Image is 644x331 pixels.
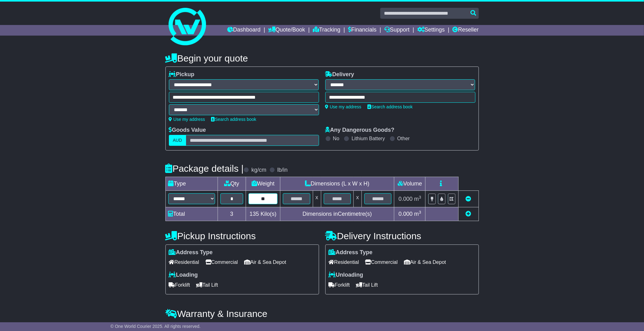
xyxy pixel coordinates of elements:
a: Financials [348,25,376,36]
label: Address Type [169,249,213,256]
a: Tracking [313,25,340,36]
h4: Delivery Instructions [325,231,479,241]
label: Goods Value [169,127,206,134]
label: Loading [169,272,198,279]
span: Forklift [329,280,350,290]
span: Air & Sea Depot [244,257,286,267]
span: © One World Courier 2025. All rights reserved. [111,324,201,329]
td: Dimensions (L x W x H) [280,177,394,191]
span: Commercial [205,257,238,267]
a: Remove this item [466,196,471,202]
span: 0.000 [399,196,413,202]
h4: Package details | [165,163,244,174]
span: Air & Sea Depot [404,257,446,267]
span: Residential [329,257,359,267]
span: Tail Lift [356,280,378,290]
h4: Warranty & Insurance [165,309,479,319]
label: kg/cm [251,167,266,174]
span: Forklift [169,280,190,290]
h4: Pickup Instructions [165,231,319,241]
td: Dimensions in Centimetre(s) [280,207,394,221]
label: Other [397,136,410,141]
label: AUD [169,135,186,146]
label: No [333,136,339,141]
span: 0.000 [399,211,413,217]
a: Use my address [325,104,361,109]
span: Tail Lift [196,280,218,290]
a: Search address book [368,104,413,109]
label: Unloading [329,272,363,279]
td: Qty [218,177,246,191]
a: Add new item [466,211,471,217]
td: Total [165,207,218,221]
a: Search address book [211,117,256,122]
label: Lithium Battery [351,136,385,141]
td: x [353,191,361,207]
sup: 3 [419,210,421,215]
td: x [313,191,321,207]
span: m [414,211,421,217]
a: Support [384,25,410,36]
label: Address Type [329,249,373,256]
a: Quote/Book [268,25,305,36]
span: Commercial [365,257,398,267]
td: Weight [246,177,280,191]
label: Any Dangerous Goods? [325,127,395,134]
label: lb/in [277,167,288,174]
span: Residential [169,257,199,267]
td: Volume [394,177,425,191]
span: m [414,196,421,202]
a: Reseller [452,25,479,36]
a: Dashboard [227,25,261,36]
span: 135 [250,211,259,217]
h4: Begin your quote [165,53,479,63]
label: Delivery [325,71,354,78]
td: 3 [218,207,246,221]
label: Pickup [169,71,194,78]
td: Type [165,177,218,191]
a: Use my address [169,117,205,122]
sup: 3 [419,195,421,200]
td: Kilo(s) [246,207,280,221]
a: Settings [417,25,445,36]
